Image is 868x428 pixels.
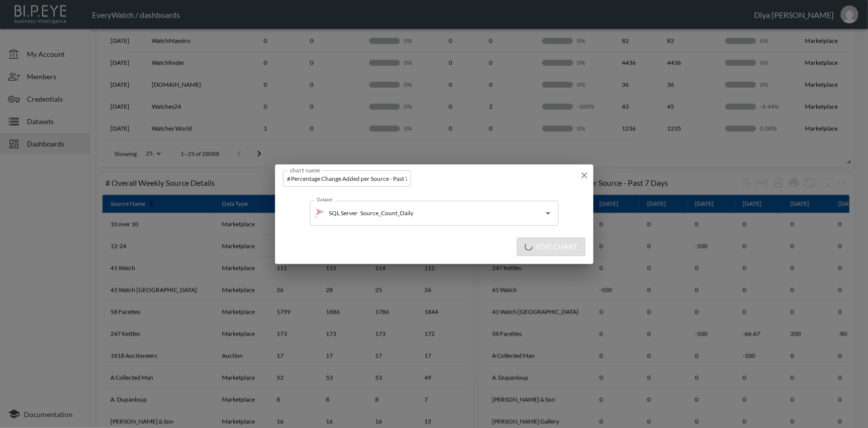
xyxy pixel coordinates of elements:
img: mssql icon [314,208,324,218]
input: Select dataset [358,205,526,221]
label: chart name [290,166,320,174]
label: Dataset [317,196,333,203]
button: Open [541,206,555,220]
p: SQL Server [329,209,358,217]
input: chart name [283,170,411,187]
